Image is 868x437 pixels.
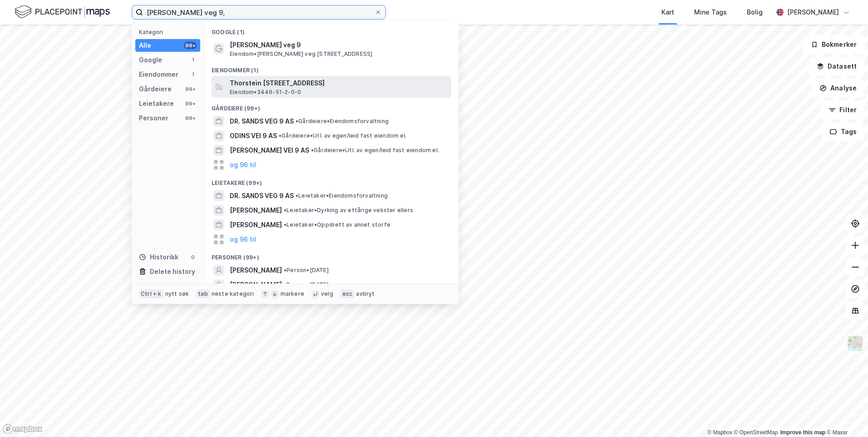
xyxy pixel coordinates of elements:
[747,7,763,18] div: Bolig
[809,57,864,75] button: Datasett
[189,56,197,64] div: 1
[823,393,868,437] iframe: Chat Widget
[284,207,413,214] span: Leietaker • Dyrking av ettårige vekster ellers
[356,290,375,298] div: avbryt
[230,130,277,141] span: ODINS VEI 9 AS
[822,123,864,141] button: Tags
[230,190,294,201] span: DR. SANDS VEG 9 AS
[184,85,197,93] div: 99+
[284,267,329,274] span: Person • [DATE]
[139,98,174,109] div: Leietakere
[340,289,355,298] div: esc
[284,207,286,214] span: •
[284,281,286,288] span: •
[734,429,778,436] a: OpenStreetMap
[284,221,390,228] span: Leietaker • Oppdrett av annet storfe
[803,35,864,54] button: Bokmerker
[230,205,282,216] span: [PERSON_NAME]
[812,79,864,97] button: Analyse
[204,60,459,76] div: Eiendommer (1)
[284,267,286,273] span: •
[230,219,282,230] span: [PERSON_NAME]
[204,172,459,189] div: Leietakere (99+)
[661,7,674,18] div: Kart
[230,279,282,290] span: [PERSON_NAME]
[230,89,301,96] span: Eiendom • 3446-51-2-0-0
[196,289,210,298] div: tab
[189,71,197,78] div: 1
[279,132,407,139] span: Gårdeiere • Utl. av egen/leid fast eiendom el.
[296,192,298,199] span: •
[184,42,197,49] div: 99+
[694,7,727,18] div: Mine Tags
[230,40,448,50] span: [PERSON_NAME] veg 9
[284,281,329,288] span: Person • [DATE]
[780,429,825,436] a: Improve this map
[139,289,163,298] div: Ctrl + k
[184,114,197,122] div: 99+
[212,290,254,298] div: neste kategori
[230,159,256,170] button: og 96 til
[3,424,43,434] a: Mapbox homepage
[230,50,372,58] span: Eiendom • [PERSON_NAME] veg [STREET_ADDRESS]
[230,145,309,156] span: [PERSON_NAME] VEI 9 AS
[787,7,839,18] div: [PERSON_NAME]
[296,118,389,125] span: Gårdeiere • Eiendomsforvaltning
[139,29,200,35] div: Kategori
[15,4,110,20] img: logo.f888ab2527a4732fd821a326f86c7f29.svg
[184,100,197,107] div: 99+
[139,252,178,263] div: Historikk
[230,234,256,245] button: og 96 til
[281,290,304,298] div: markere
[139,84,172,94] div: Gårdeiere
[296,192,388,199] span: Leietaker • Eiendomsforvaltning
[139,40,151,51] div: Alle
[311,147,439,154] span: Gårdeiere • Utl. av egen/leid fast eiendom el.
[204,247,459,263] div: Personer (99+)
[279,132,281,139] span: •
[165,290,189,298] div: nytt søk
[821,101,864,119] button: Filter
[143,5,375,19] input: Søk på adresse, matrikkel, gårdeiere, leietakere eller personer
[204,98,459,114] div: Gårdeiere (99+)
[284,221,286,228] span: •
[311,147,314,154] span: •
[139,55,162,65] div: Google
[230,116,294,127] span: DR. SANDS VEG 9 AS
[230,78,448,89] span: Thorstein [STREET_ADDRESS]
[321,290,333,298] div: velg
[296,118,298,124] span: •
[847,335,864,352] img: Z
[139,113,168,124] div: Personer
[707,429,732,436] a: Mapbox
[230,265,282,276] span: [PERSON_NAME]
[150,266,195,277] div: Delete history
[189,253,197,261] div: 0
[204,21,459,38] div: Google (1)
[139,69,178,80] div: Eiendommer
